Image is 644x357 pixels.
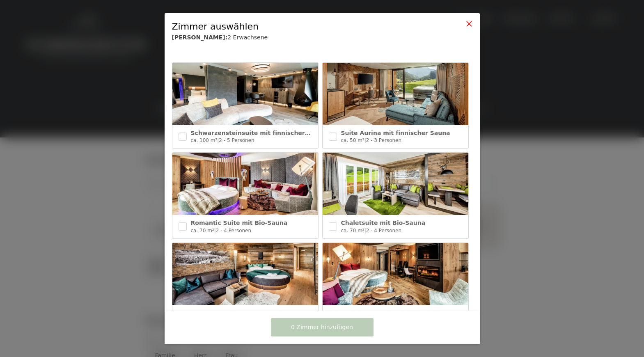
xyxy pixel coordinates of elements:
[172,34,228,41] b: [PERSON_NAME]:
[341,310,417,316] span: Suite Deluxe mit Sauna
[366,228,401,233] span: 2 - 4 Personen
[217,137,219,143] span: |
[191,130,327,136] span: Schwarzensteinsuite mit finnischer Sauna
[214,228,216,233] span: |
[323,63,468,125] img: Suite Aurina mit finnischer Sauna
[191,310,267,316] span: Nature Suite mit Sauna
[364,137,366,143] span: |
[219,137,254,143] span: 2 - 5 Personen
[172,63,318,125] img: Schwarzensteinsuite mit finnischer Sauna
[366,137,401,143] span: 2 - 3 Personen
[227,34,268,41] span: 2 Erwachsene
[323,243,468,305] img: Suite Deluxe mit Sauna
[341,137,364,143] span: ca. 50 m²
[172,153,318,215] img: Romantic Suite mit Bio-Sauna
[341,220,426,226] span: Chaletsuite mit Bio-Sauna
[191,220,288,226] span: Romantic Suite mit Bio-Sauna
[172,21,447,33] div: Zimmer auswählen
[323,153,468,215] img: Chaletsuite mit Bio-Sauna
[191,228,214,233] span: ca. 70 m²
[191,137,218,143] span: ca. 100 m²
[341,228,364,233] span: ca. 70 m²
[172,243,318,305] img: Nature Suite mit Sauna
[364,228,366,233] span: |
[216,228,251,233] span: 2 - 4 Personen
[341,130,450,136] span: Suite Aurina mit finnischer Sauna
